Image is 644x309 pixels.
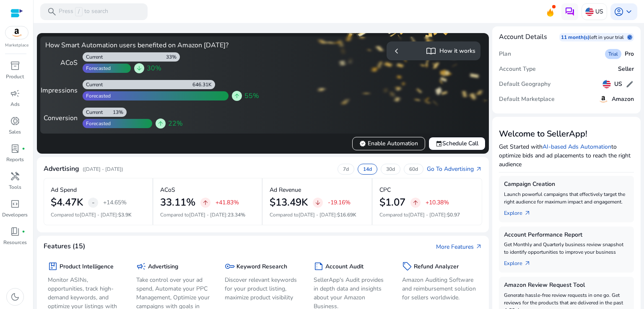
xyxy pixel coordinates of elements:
div: Current [83,81,103,88]
h4: Features (15) [44,242,85,250]
span: inventory_2 [10,61,20,71]
span: schedule [627,35,632,40]
h5: Keyword Research [236,263,287,270]
span: verified [359,140,366,147]
span: [DATE] - [DATE] [189,211,226,218]
p: Sales [9,128,21,136]
p: US [595,4,603,19]
h2: $4.47K [51,196,83,209]
span: fiber_manual_record [22,230,25,233]
span: arrow_downward [136,65,143,72]
span: 30% [147,63,161,73]
p: 60d [409,166,418,173]
span: lab_profile [10,144,20,154]
span: package [48,261,58,271]
h5: Advertising [148,263,178,270]
span: keyboard_arrow_down [624,7,634,17]
p: Product [6,73,24,80]
span: [DATE] - [DATE] [80,211,117,218]
p: Ads [10,100,20,108]
span: dark_mode [10,292,20,302]
a: Go To Advertisingarrow_outward [427,165,482,173]
span: - [92,198,95,208]
p: Discover relevant keywords for your product listing, maximize product visibility [225,276,301,302]
div: 646.31K [192,81,215,88]
p: 14d [363,166,372,173]
h5: Account Audit [325,263,364,270]
h2: $13.49K [270,196,308,209]
h5: Product Intelligence [60,263,114,270]
h5: Account Performance Report [504,232,629,239]
div: ACoS [45,58,78,68]
h5: Amazon [612,96,634,103]
h5: Plan [499,51,511,58]
h5: Amazon Review Request Tool [504,282,629,289]
span: arrow_outward [475,243,482,250]
span: handyman [10,171,20,181]
p: Ad Spend [51,185,77,194]
span: arrow_upward [234,93,240,99]
span: [DATE] - [DATE] [408,211,446,218]
p: ([DATE] - [DATE]) [83,165,123,173]
span: book_4 [10,227,20,237]
a: Explorearrow_outward [504,256,538,268]
p: -19.16% [328,200,351,206]
span: Schedule Call [436,139,478,148]
span: $3.9K [118,211,132,218]
img: amazon.svg [5,26,28,39]
div: Forecasted [83,65,111,72]
p: Press to search [59,7,108,16]
h5: How it works [439,48,475,55]
button: eventSchedule Call [428,137,486,150]
div: 33% [166,54,180,60]
div: Forecasted [83,120,111,127]
p: 11 month(s) [561,34,589,41]
div: Conversion [45,113,78,123]
h5: US [614,81,622,88]
div: 13% [113,109,127,116]
img: us.svg [602,80,611,88]
span: campaign [136,261,146,271]
h3: Welcome to SellerApp! [499,129,634,139]
p: Compared to : [51,211,145,219]
p: Get Started with to optimize bids and ad placements to reach the right audience [499,142,634,169]
span: chevron_left [392,46,402,56]
p: Resources [3,239,27,246]
span: arrow_upward [157,120,164,127]
span: arrow_upward [412,199,419,206]
span: arrow_downward [314,199,321,206]
p: +10.38% [426,200,449,206]
h5: Refund Analyzer [414,263,459,270]
p: +41.83% [216,200,239,206]
span: sell [402,261,412,271]
p: 7d [343,166,349,173]
div: Impressions [45,85,78,95]
h2: $1.07 [379,196,405,209]
span: $0.97 [447,211,460,218]
h5: Pro [625,51,634,58]
p: Compared to : [379,211,475,219]
span: 22% [168,118,183,129]
span: arrow_outward [475,166,482,173]
span: arrow_outward [524,260,531,267]
span: arrow_upward [202,199,209,206]
span: summarize [314,261,324,271]
p: Compared to : [270,211,365,219]
span: edit [626,80,634,88]
span: search [47,7,57,17]
a: Explorearrow_outward [504,206,538,217]
span: event [436,140,442,147]
h4: Account Details [499,33,547,41]
span: $16.69K [337,211,356,218]
h5: Default Marketplace [499,96,555,103]
p: Compared to : [160,211,255,219]
p: 30d [386,166,395,173]
div: Current [83,109,103,116]
h4: Advertising [44,165,79,173]
h5: Seller [618,66,634,73]
span: key [225,261,235,271]
h4: How Smart Automation users benefited on Amazon [DATE]? [45,41,260,49]
span: Trial [608,51,618,57]
span: fiber_manual_record [22,147,25,150]
span: code_blocks [10,199,20,209]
